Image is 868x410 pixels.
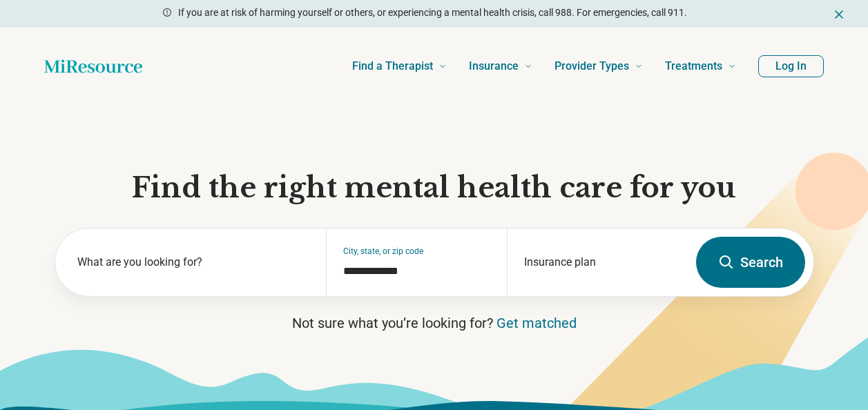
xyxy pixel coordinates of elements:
[352,39,447,94] a: Find a Therapist
[832,6,846,22] button: Dismiss
[496,315,577,331] a: Get matched
[55,170,814,206] h1: Find the right mental health care for you
[696,237,805,288] button: Search
[44,52,142,80] a: Home page
[554,39,643,94] a: Provider Types
[758,55,824,77] button: Log In
[665,39,736,94] a: Treatments
[55,313,814,333] p: Not sure what you’re looking for?
[178,6,687,20] p: If you are at risk of harming yourself or others, or experiencing a mental health crisis, call 98...
[469,57,519,76] span: Insurance
[352,57,433,76] span: Find a Therapist
[77,254,310,271] label: What are you looking for?
[665,57,722,76] span: Treatments
[469,39,532,94] a: Insurance
[554,57,629,76] span: Provider Types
